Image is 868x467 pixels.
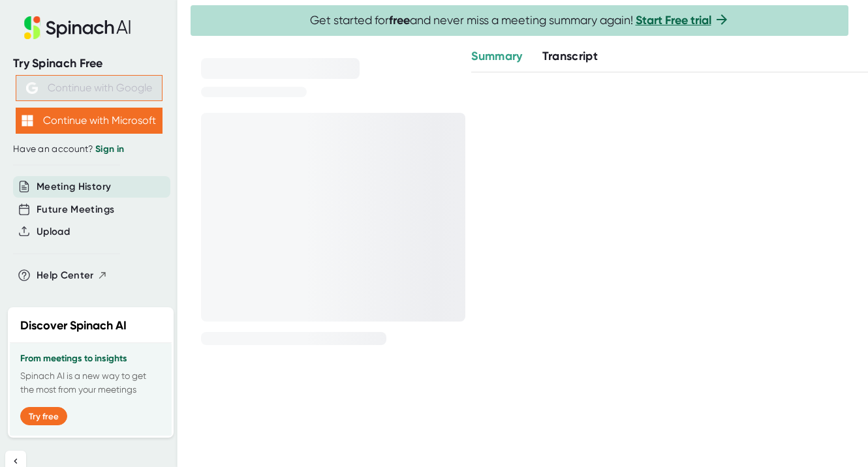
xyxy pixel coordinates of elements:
[37,268,94,283] span: Help Center
[13,143,164,155] div: Have an account?
[20,317,127,335] h2: Discover Spinach AI
[26,82,38,94] img: Aehbyd4JwY73AAAAAElFTkSuQmCC
[310,13,730,28] span: Get started for and never miss a meeting summary again!
[471,48,522,65] button: Summary
[16,75,163,101] button: Continue with Google
[37,268,108,283] button: Help Center
[389,13,410,27] b: free
[542,48,598,65] button: Transcript
[13,56,164,71] div: Try Spinach Free
[16,108,163,134] button: Continue with Microsoft
[37,202,114,217] button: Future Meetings
[37,179,111,194] button: Meeting History
[95,143,124,155] a: Sign in
[20,407,67,425] button: Try free
[20,369,161,397] p: Spinach AI is a new way to get the most from your meetings
[542,49,598,63] span: Transcript
[37,224,70,239] button: Upload
[20,354,161,364] h3: From meetings to insights
[636,13,711,27] a: Start Free trial
[471,49,522,63] span: Summary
